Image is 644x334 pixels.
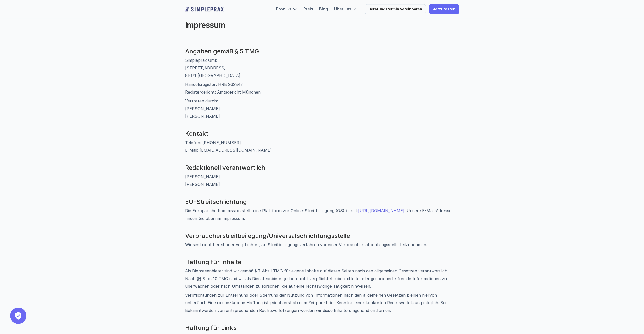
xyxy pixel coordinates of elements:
h3: Haftung für Links [185,324,459,332]
h2: Impressum [185,20,375,30]
p: Telefon: [PHONE_NUMBER] E-Mail: [EMAIL_ADDRESS][DOMAIN_NAME] [185,139,459,154]
a: Produkt [276,6,292,11]
h3: Haftung für Inhalte [185,259,459,266]
a: Beratungstermin vereinbaren [365,4,426,14]
h3: EU-Streitschlichtung [185,198,459,206]
h3: Angaben gemäß § 5 TMG [185,48,459,55]
h3: Kontakt [185,130,459,138]
a: [URL][DOMAIN_NAME] [358,208,404,213]
h3: Redaktionell verantwortlich [185,164,459,172]
p: Als Diensteanbieter sind wir gemäß § 7 Abs.1 TMG für eigene Inhalte auf diesen Seiten nach den al... [185,267,459,290]
h3: Verbraucher­streit­beilegung/Universal­schlichtungs­stelle [185,232,459,240]
p: Simpleprax GmbH [STREET_ADDRESS] 81671 [GEOGRAPHIC_DATA] [185,56,459,79]
p: Die Europäische Kommission stellt eine Plattform zur Online-Streitbeilegung (OS) bereit: . Unsere... [185,207,459,222]
p: Wir sind nicht bereit oder verpflichtet, an Streitbeilegungsverfahren vor einer Verbraucherschlic... [185,241,459,248]
p: Handelsregister: HRB 262843 Registergericht: Amtsgericht München [185,81,459,96]
a: Jetzt testen [429,4,459,14]
a: Über uns [334,6,351,11]
p: Jetzt testen [433,7,455,11]
p: Beratungstermin vereinbaren [369,7,422,11]
a: Blog [319,6,328,11]
p: Verpflichtungen zur Entfernung oder Sperrung der Nutzung von Informationen nach den allgemeinen G... [185,291,459,314]
a: Preis [303,6,313,11]
p: [PERSON_NAME] [PERSON_NAME] [185,173,459,188]
p: Vertreten durch: [PERSON_NAME] [PERSON_NAME] [185,97,459,120]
